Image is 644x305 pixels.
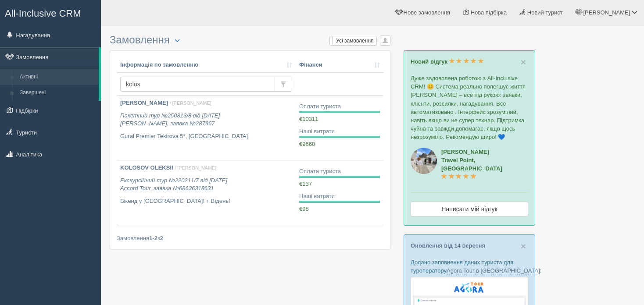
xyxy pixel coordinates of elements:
a: Agora Tour в [GEOGRAPHIC_DATA] [447,267,540,274]
span: / [PERSON_NAME] [175,165,216,170]
div: Оплати туриста [299,167,380,176]
i: Екскурсійний тур №220211/7 від [DATE] Accord Tour, заявка №68636318631 [120,177,227,192]
a: [PERSON_NAME] / [PERSON_NAME] Пакетний тур №250813/8 від [DATE][PERSON_NAME], заявка №287967 Gura... [117,96,296,160]
span: All-Inclusive CRM [5,8,81,19]
i: Пакетний тур №250813/8 від [DATE] [PERSON_NAME], заявка №287967 [120,112,220,127]
p: Вікенд у [GEOGRAPHIC_DATA]! + Відень! [120,197,292,206]
button: Close [521,241,526,251]
p: Дуже задоволена роботою з All-Inclusive CRM! 😊 Система реально полегшує життя [PERSON_NAME] – все... [411,74,528,141]
a: Активні [16,69,99,85]
b: 1-2 [149,235,157,241]
span: / [PERSON_NAME] [170,100,211,106]
span: × [521,57,526,67]
span: [PERSON_NAME] [583,9,630,16]
input: Пошук за номером замовлення, ПІБ або паспортом туриста [120,77,275,92]
div: Наші витрати [299,128,380,136]
div: Оплати туриста [299,103,380,111]
div: Замовлення з [117,234,383,242]
span: €10311 [299,116,318,122]
span: Нова підбірка [471,9,507,16]
a: Завершені [16,85,99,101]
p: Gural Premier Tekirova 5*, [GEOGRAPHIC_DATA] [120,132,292,141]
span: €98 [299,206,309,212]
p: Додано заповнення даних туриста для туроператору : [411,258,528,275]
a: Оновлення від 14 вересня [411,242,485,249]
button: Close [521,57,526,67]
a: Новий відгук [411,58,484,65]
span: €137 [299,181,312,187]
span: Нове замовлення [404,9,450,16]
a: Фінанси [299,61,380,69]
span: × [521,241,526,251]
b: [PERSON_NAME] [120,99,168,106]
a: Інформація по замовленню [120,61,292,69]
a: Написати мій відгук [411,202,528,216]
b: KOLOSOV OLEKSII [120,164,173,171]
span: €9660 [299,141,315,147]
a: All-Inclusive CRM [0,0,100,25]
div: Наші витрати [299,192,380,201]
a: KOLOSOV OLEKSII / [PERSON_NAME] Екскурсійний тур №220211/7 від [DATE]Accord Tour, заявка №6863631... [117,160,296,225]
span: Новий турист [527,9,563,16]
b: 2 [160,235,163,241]
label: Усі замовлення [330,36,376,45]
a: [PERSON_NAME]Travel Point, [GEOGRAPHIC_DATA] [441,149,502,180]
h3: Замовлення [110,34,390,46]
